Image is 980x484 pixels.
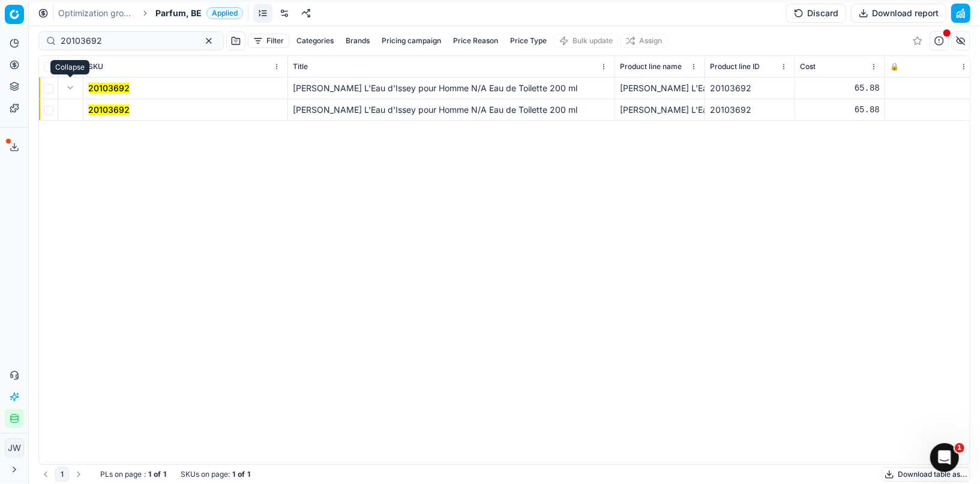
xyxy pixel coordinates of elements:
button: Price Reason [448,34,503,48]
button: Download report [851,4,946,23]
strong: 1 [163,470,166,479]
a: Optimization groups [58,7,135,19]
mark: 20103692 [88,104,130,115]
span: [PERSON_NAME] L'Eau d'Issey pour Homme N/A Eau de Toilette 200 ml [293,104,577,115]
button: Discard [786,4,846,23]
button: 20103692 [88,82,130,94]
strong: 1 [247,470,250,479]
span: Product line ID [710,62,760,71]
span: 1 [955,443,964,453]
button: 1 [55,467,69,482]
strong: of [154,470,161,479]
button: Download table as... [882,467,970,482]
div: 65.88 [800,82,880,94]
strong: 1 [232,470,235,479]
nav: pagination [38,467,86,482]
button: Go to next page [71,467,86,482]
span: Cost [800,62,816,71]
div: [PERSON_NAME] L'Eau d'Issey pour Homme N/A Eau de Toilette 200 ml [620,82,700,94]
input: Search by SKU or title [61,35,192,47]
span: Applied [206,7,243,19]
span: Parfum, BEApplied [155,7,243,19]
iframe: Intercom live chat [930,443,959,472]
span: PLs on page [100,470,142,479]
div: : [100,470,166,479]
span: [PERSON_NAME] L'Eau d'Issey pour Homme N/A Eau de Toilette 200 ml [293,83,577,93]
button: Expand all [63,59,77,74]
span: 🔒 [890,62,899,71]
button: Categories [292,34,338,48]
button: JW [5,438,24,458]
button: Expand [63,80,77,95]
strong: 1 [148,470,151,479]
span: Product line name [620,62,682,71]
span: Title [293,62,308,71]
button: Assign [621,34,667,48]
strong: of [238,470,245,479]
div: [PERSON_NAME] L'Eau d'Issey pour Homme N/A Eau de Toilette 200 ml [620,104,700,116]
button: Brands [341,34,374,48]
span: SKUs on page : [181,470,230,479]
mark: 20103692 [88,83,130,93]
span: Parfum, BE [155,7,202,19]
button: Pricing campaign [377,34,446,48]
button: Go to previous page [38,467,53,482]
button: Bulk update [554,34,618,48]
nav: breadcrumb [58,7,243,19]
div: 20103692 [710,104,790,116]
button: Filter [248,34,289,48]
button: 20103692 [88,104,130,116]
button: Price Type [505,34,552,48]
div: Collapse [50,60,89,74]
div: 65.88 [800,104,880,116]
span: SKU [88,62,103,71]
div: 20103692 [710,82,790,94]
span: JW [5,439,23,457]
